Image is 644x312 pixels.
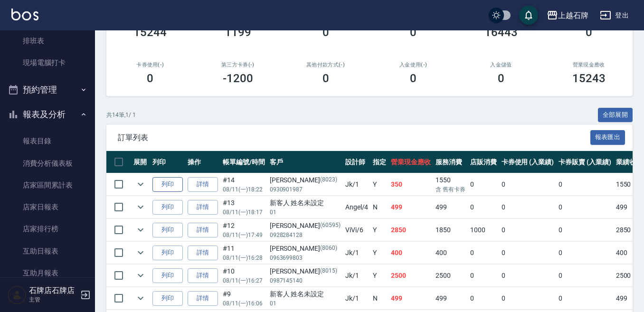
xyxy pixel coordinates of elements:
h3: 0 [498,72,504,85]
h2: 其他付款方式(-) [293,62,358,68]
td: #14 [220,173,267,196]
td: 400 [388,242,433,264]
h2: 卡券使用(-) [118,62,183,68]
button: 報表匯出 [590,130,625,145]
td: Jk /1 [343,173,371,196]
p: 01 [270,299,341,308]
td: 0 [556,173,614,196]
h3: 0 [322,72,329,85]
p: (60595) [320,221,341,231]
h3: 0 [410,72,417,85]
button: 列印 [152,291,183,306]
img: Person [8,285,27,304]
button: 列印 [152,177,183,192]
td: 0 [556,265,614,287]
a: 消費分析儀表板 [4,152,91,174]
td: 350 [388,173,433,196]
a: 互助月報表 [4,262,91,284]
h3: 0 [322,26,329,39]
td: Angel /4 [343,196,371,218]
td: Jk /1 [343,287,371,310]
p: 08/11 (一) 16:27 [223,276,265,285]
td: 2500 [433,265,468,287]
td: #13 [220,196,267,218]
td: 0 [499,173,557,196]
td: Y [370,265,388,287]
div: 上越石牌 [558,9,588,21]
h3: 0 [147,72,153,85]
button: 列印 [152,268,183,283]
a: 互助日報表 [4,240,91,262]
p: 08/11 (一) 18:17 [223,208,265,217]
h3: 15244 [133,26,167,39]
a: 詳情 [188,177,218,192]
div: 新客人 姓名未設定 [270,198,341,208]
td: 0 [556,242,614,264]
a: 店家排行榜 [4,218,91,240]
td: Jk /1 [343,265,371,287]
h3: -1200 [223,72,253,85]
button: expand row [133,223,148,237]
td: 0 [499,242,557,264]
button: expand row [133,177,148,191]
a: 排班表 [4,30,91,52]
a: 詳情 [188,291,218,306]
p: 08/11 (一) 17:49 [223,231,265,239]
p: 0987145140 [270,276,341,285]
a: 詳情 [188,268,218,283]
p: 08/11 (一) 16:28 [223,254,265,262]
td: 0 [468,265,499,287]
p: 08/11 (一) 18:22 [223,185,265,194]
td: N [370,287,388,310]
p: 0963699803 [270,254,341,262]
p: 01 [270,208,341,217]
td: 0 [556,196,614,218]
a: 店家區間累計表 [4,174,91,196]
div: [PERSON_NAME] [270,266,341,276]
p: (8015) [320,266,337,276]
td: 0 [468,173,499,196]
th: 展開 [131,151,150,173]
button: expand row [133,268,148,283]
td: 499 [388,196,433,218]
p: 0930901987 [270,185,341,194]
th: 客戶 [267,151,343,173]
td: 0 [499,265,557,287]
div: 新客人 姓名未設定 [270,289,341,299]
h2: 入金儲值 [469,62,534,68]
button: save [519,6,538,25]
button: 列印 [152,200,183,215]
h5: 石牌店石牌店 [29,286,77,295]
td: 1850 [433,219,468,241]
a: 報表目錄 [4,130,91,152]
td: #12 [220,219,267,241]
button: 列印 [152,246,183,260]
p: 含 舊有卡券 [436,185,465,194]
th: 指定 [370,151,388,173]
td: 2500 [388,265,433,287]
div: [PERSON_NAME] [270,221,341,231]
img: Logo [11,9,38,20]
h3: 0 [586,26,592,39]
td: #11 [220,242,267,264]
a: 現場電腦打卡 [4,52,91,74]
td: 0 [499,196,557,218]
h3: 0 [410,26,417,39]
button: 列印 [152,223,183,237]
td: 400 [433,242,468,264]
button: expand row [133,246,148,260]
th: 列印 [150,151,185,173]
th: 卡券使用 (入業績) [499,151,557,173]
p: 共 14 筆, 1 / 1 [106,111,136,119]
div: [PERSON_NAME] [270,175,341,185]
button: expand row [133,200,148,214]
button: 報表及分析 [4,102,91,127]
td: 0 [468,196,499,218]
td: Jk /1 [343,242,371,264]
p: (8060) [320,244,337,254]
p: 08/11 (一) 16:06 [223,299,265,308]
span: 訂單列表 [118,133,590,142]
td: 2850 [388,219,433,241]
td: N [370,196,388,218]
h2: 第三方卡券(-) [206,62,271,68]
